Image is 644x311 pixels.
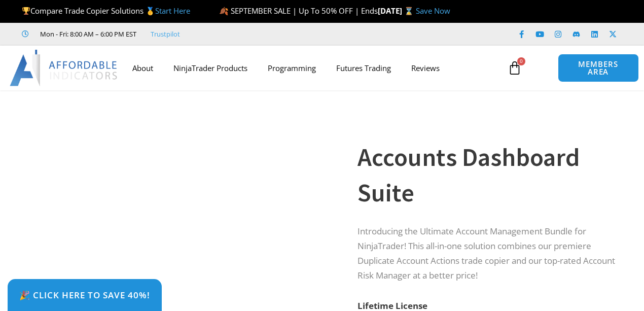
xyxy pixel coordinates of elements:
[38,28,136,40] span: Mon - Fri: 8:00 AM – 6:00 PM EST
[163,56,258,80] a: NinjaTrader Products
[22,7,30,15] img: 🏆
[22,6,190,16] span: Compare Trade Copier Solutions 🥇
[378,6,416,16] strong: [DATE] ⌛
[401,56,450,80] a: Reviews
[151,28,180,40] a: Trustpilot
[326,56,401,80] a: Futures Trading
[219,6,378,16] span: 🍂 SEPTEMBER SALE | Up To 50% OFF | Ends
[8,279,162,311] a: 🎉 Click Here to save 40%!
[558,54,639,82] a: MEMBERS AREA
[122,56,503,80] nav: Menu
[258,56,326,80] a: Programming
[568,60,628,76] span: MEMBERS AREA
[357,224,619,283] p: Introducing the Ultimate Account Management Bundle for NinjaTrader! This all-in-one solution comb...
[19,291,150,299] span: 🎉 Click Here to save 40%!
[122,56,163,80] a: About
[492,53,537,83] a: 0
[10,50,119,86] img: LogoAI | Affordable Indicators – NinjaTrader
[357,140,619,211] h1: Accounts Dashboard Suite
[517,57,525,65] span: 0
[155,6,190,16] a: Start Here
[416,6,450,16] a: Save Now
